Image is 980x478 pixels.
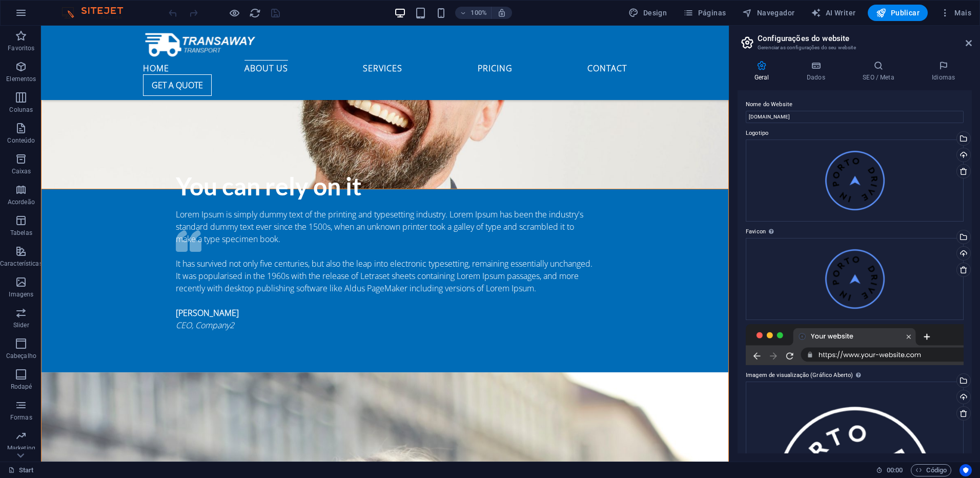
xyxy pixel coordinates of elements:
[11,383,32,391] p: Rodapé
[746,111,964,123] input: Nome...
[894,466,895,474] span: :
[807,5,860,21] button: AI Writer
[7,444,35,452] p: Marketing
[497,8,506,17] i: Ao redimensionar, ajusta automaticamente o nível de zoom para caber no dispositivo escolhido.
[8,44,34,52] p: Favoritos
[6,352,36,360] p: Cabeçalho
[6,75,36,83] p: Elementos
[746,226,964,238] label: Favicon
[738,61,790,82] h4: Geral
[455,7,492,19] button: 100%
[758,43,951,52] h3: Gerenciar as configurações do seu website
[868,5,928,21] button: Publicar
[876,8,920,18] span: Publicar
[915,464,947,476] span: Código
[9,106,33,114] p: Colunas
[624,5,671,21] button: Design
[8,198,35,206] p: Acordeão
[746,140,964,222] div: logo_original40.png
[746,98,964,111] label: Nome do Website
[940,8,971,18] span: Mais
[628,8,667,18] span: Design
[10,229,32,237] p: Tabelas
[790,61,846,82] h4: Dados
[911,464,951,476] button: Código
[876,464,903,476] h6: Tempo de sessão
[915,61,972,82] h4: Idiomas
[249,7,261,19] button: reload
[758,34,972,43] h2: Configurações do website
[746,238,964,320] div: logo_original40.png
[10,413,32,422] p: Formas
[679,5,730,21] button: Páginas
[746,369,964,382] label: Imagem de visualização (Gráfico Aberto)
[936,5,975,21] button: Mais
[811,8,855,18] span: AI Writer
[13,321,29,329] p: Slider
[471,7,487,19] h6: 100%
[9,290,33,298] p: Imagens
[742,8,794,18] span: Navegador
[8,464,34,476] a: Clique para cancelar a seleção. Clique duas vezes para abrir as Páginas
[59,7,136,19] img: Editor Logo
[746,127,964,140] label: Logotipo
[738,5,799,21] button: Navegador
[249,7,261,19] i: Recarregar página
[887,464,903,476] span: 00 00
[683,8,726,18] span: Páginas
[7,136,35,145] p: Conteúdo
[624,5,671,21] div: Design (Ctrl+Alt+Y)
[12,167,31,175] p: Caixas
[959,464,972,476] button: Usercentrics
[228,7,240,19] button: Clique aqui para sair do modo de visualização e continuar editando
[846,61,915,82] h4: SEO / Meta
